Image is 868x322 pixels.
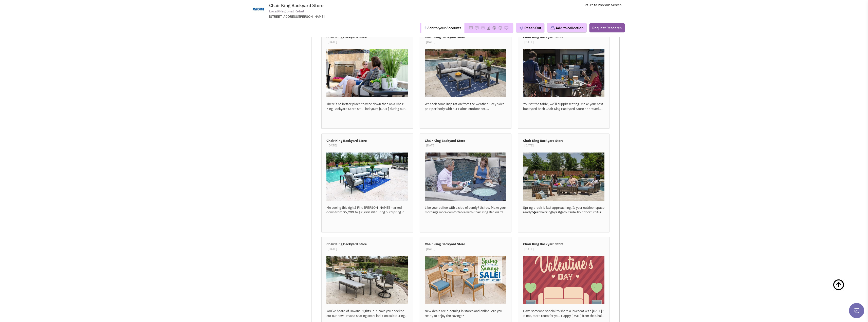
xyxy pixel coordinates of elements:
img: Please add to your accounts [504,26,508,30]
img: icon-collection-lavender.png [550,26,555,30]
b: Chair King Backyard Store [425,139,465,143]
img: mBu-3PPAxU6bpIew1Fz1eA.jpg [425,256,506,304]
img: ZuNEVZR4lkyoGAaVJ55KDg.jpg [523,153,605,201]
button: Request Research [589,23,625,32]
span: Chair King Backyard Store [269,3,324,8]
span: Me seeing this right? Find Messina marked down from $5,299 to $2,999.99 during our Spring into Sa... [326,205,407,229]
img: snS5QdcW30GMd0liJWME0Q.jpg [523,256,605,304]
span: Local/Regional Retail [269,9,304,14]
span: [DATE] [425,247,435,251]
img: plane.png [519,26,523,30]
img: E3m5SL1gqE-R5kmtI8ju1Q.jpg [425,153,506,201]
img: Please add to your accounts [492,26,496,30]
img: tLjet8rpRU2KGvOAi5m7Nw.jpg [425,49,506,97]
span: There’s no better place to wine down than on a Chair King Backyard Store set. Find yours today du... [326,102,407,125]
img: Please add to your accounts [475,26,479,30]
span: [DATE] [425,143,435,147]
span: [DATE] [326,143,337,147]
button: Add to collection [547,23,587,33]
img: A0ig_rcMwkCcFvb457U4wg.jpg [326,153,408,201]
span: We took some inspiration from the weather. Grey skies pair perfectly with our Palma outdoor set. ... [425,102,504,125]
a: Back To Top [833,274,858,307]
a: Return to Previous Screen [583,3,621,7]
img: Please add to your accounts [498,26,502,30]
b: Chair King Backyard Store [326,242,367,246]
img: Please add to your accounts [481,26,485,30]
img: cQVauyh7EUuKJ4qUbxDKCQ.jpg [523,49,605,97]
span: [DATE] [523,143,534,147]
span: Spring break is fast approaching. Is your outdoor space ready?�#chairkingbys #getoutside #outdoor... [523,205,604,224]
span: [DATE] [326,247,337,251]
img: HB9GiMpNNUav4ovBYQJe7Q.jpg [326,256,408,304]
b: Chair King Backyard Store [425,242,465,246]
span: You set the table, we’ll supply seating. Make your next backyard bash Chair King Backyard Store a... [523,102,603,125]
div: New deals are blooming in stores and online. Are you ready to enjoy the savings? [425,309,506,318]
div: [STREET_ADDRESS][PERSON_NAME] [269,14,401,19]
span: [DATE] [523,40,534,44]
b: Chair King Backyard Store [523,35,563,39]
b: Chair King Backyard Store [425,35,465,39]
b: Chair King Backyard Store [326,35,367,39]
span: [DATE] [326,40,337,44]
b: Chair King Backyard Store [326,139,367,143]
span: Like your coffee with a side of comfy? Us too. Make your mornings more comfortable with Chair Kin... [425,205,506,224]
span: [DATE] [425,40,435,44]
span: [DATE] [523,247,534,251]
button: Reach Out [516,23,544,33]
img: ETGHTcBO5k-56P_V-D4sdA.jpg [326,49,408,97]
b: Chair King Backyard Store [523,242,563,246]
button: Add to your Accounts [421,23,464,33]
b: Chair King Backyard Store [523,139,563,143]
